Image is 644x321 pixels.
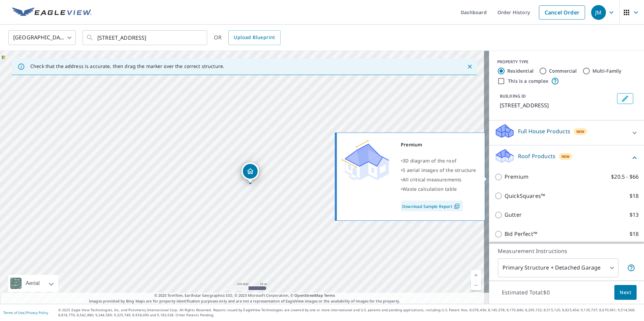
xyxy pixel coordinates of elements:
[401,140,476,149] div: Premium
[402,157,456,164] span: 3D diagram of the roof
[342,140,389,180] img: Premium
[471,280,481,290] a: Current Level 18, Zoom Out
[507,68,534,74] label: Residential
[402,186,457,192] span: Waste calculation table
[505,211,522,219] p: Gutter
[471,270,481,280] a: Current Level 18, Zoom In
[3,310,24,315] a: Terms of Use
[576,129,585,134] span: New
[494,148,639,167] div: Roof ProductsNew
[505,230,537,238] p: Bid Perfect™
[8,275,58,292] div: Aerial
[505,173,528,181] p: Premium
[452,203,461,209] img: Pdf Icon
[401,175,476,184] div: •
[617,93,633,104] button: Edit building 1
[401,184,476,194] div: •
[8,28,76,47] div: [GEOGRAPHIC_DATA]
[539,5,585,20] a: Cancel Order
[549,68,577,74] label: Commercial
[30,63,224,69] p: Check that the address is accurate, then drag the marker over the correct structure.
[627,264,635,272] span: Your report will include the primary structure and a detached garage if one exists.
[97,28,193,47] input: Search by address or latitude-longitude
[614,285,637,300] button: Next
[214,30,281,45] div: OR
[3,311,48,315] p: |
[620,288,631,297] span: Next
[401,156,476,166] div: •
[518,127,570,135] p: Full House Products
[496,285,555,300] p: Estimated Total: $0
[630,211,639,219] p: $13
[500,101,614,109] p: [STREET_ADDRESS]
[591,5,606,20] div: JM
[592,68,622,74] label: Multi-Family
[508,78,548,84] label: This is a complex
[241,163,259,183] div: Dropped pin, building 1, Residential property, 4422 Red Bud Ave Saint Louis, MO 63115
[401,201,463,211] a: Download Sample Report
[58,308,641,318] p: © 2025 Eagle View Technologies, Inc. and Pictometry International Corp. All Rights Reserved. Repo...
[234,33,275,42] span: Upload Blueprint
[518,152,555,160] p: Roof Products
[494,123,639,142] div: Full House ProductsNew
[498,247,635,255] p: Measurement Instructions
[24,275,42,292] div: Aerial
[561,154,570,159] span: New
[630,230,639,238] p: $18
[324,293,335,298] a: Terms
[611,173,639,181] p: $20.5 - $66
[465,62,474,71] button: Close
[228,30,280,45] a: Upload Blueprint
[294,293,323,298] a: OpenStreetMap
[505,192,545,200] p: QuickSquares™
[402,176,461,183] span: All critical measurements
[26,310,48,315] a: Privacy Policy
[12,7,92,17] img: EV Logo
[630,192,639,200] p: $18
[497,59,636,65] div: PROPERTY TYPE
[500,93,526,99] p: BUILDING ID
[498,258,618,277] div: Primary Structure + Detached Garage
[154,293,335,298] span: © 2025 TomTom, Earthstar Geographics SIO, © 2025 Microsoft Corporation, ©
[402,167,476,173] span: 5 aerial images of the structure
[401,166,476,175] div: •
